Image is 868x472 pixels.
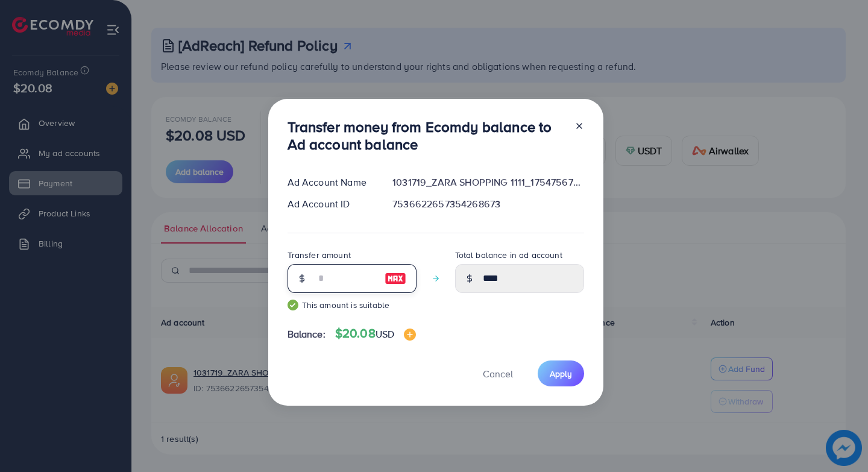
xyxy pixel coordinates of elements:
div: 7536622657354268673 [383,197,593,211]
span: USD [376,327,394,341]
div: Ad Account Name [278,175,383,189]
span: Balance: [288,327,325,341]
img: image [404,329,416,341]
button: Cancel [468,360,528,386]
img: guide [288,300,298,310]
label: Transfer amount [288,249,351,261]
button: Apply [538,360,584,386]
h3: Transfer money from Ecomdy balance to Ad account balance [288,118,565,153]
div: Ad Account ID [278,197,383,211]
img: image [385,271,406,286]
label: Total balance in ad account [455,249,562,261]
span: Cancel [483,367,513,380]
small: This amount is suitable [288,299,417,311]
span: Apply [550,368,572,380]
h4: $20.08 [335,326,416,341]
div: 1031719_ZARA SHOPPING 1111_1754756746391 [383,175,593,189]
